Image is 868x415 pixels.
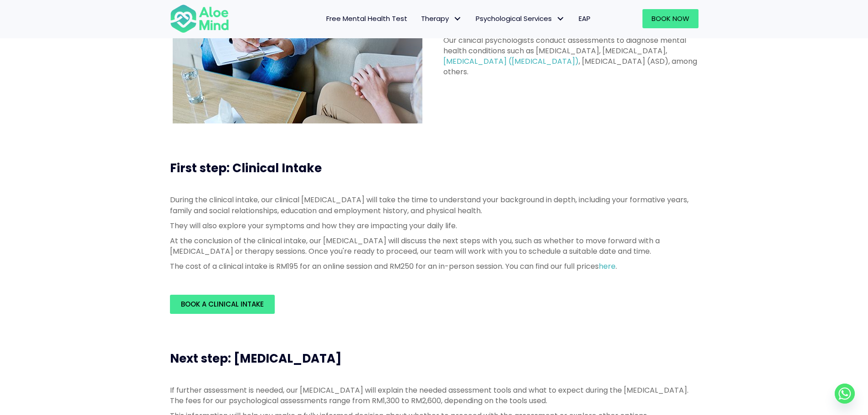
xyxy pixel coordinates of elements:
[835,384,855,404] a: Whatsapp
[414,9,469,28] a: TherapyTherapy: submenu
[170,385,699,406] p: If further assessment is needed, our [MEDICAL_DATA] will explain the needed assessment tools and ...
[476,14,565,23] span: Psychological Services
[326,14,407,23] span: Free Mental Health Test
[599,261,616,272] a: here
[241,9,597,28] nav: Menu
[170,236,699,256] p: At the conclusion of the clinical intake, our [MEDICAL_DATA] will discuss the next steps with you...
[170,261,699,272] p: The cost of a clinical intake is RM195 for an online session and RM250 for an in-person session. ...
[319,9,414,28] a: Free Mental Health Test
[642,9,699,28] a: Book Now
[170,295,275,314] a: Book a Clinical Intake
[443,35,699,77] p: Our clinical psychologists conduct assessments to diagnose mental health conditions such as [MEDI...
[421,14,462,23] span: Therapy
[170,4,229,34] img: Aloe mind Logo
[170,220,699,231] p: They will also explore your symptoms and how they are impacting your daily life.
[579,14,591,23] span: EAP
[181,299,264,309] span: Book a Clinical Intake
[170,350,342,367] span: Next step: [MEDICAL_DATA]
[443,56,579,67] a: [MEDICAL_DATA] ([MEDICAL_DATA])
[469,9,572,28] a: Psychological ServicesPsychological Services: submenu
[170,160,322,176] span: First step: Clinical Intake
[451,12,464,26] span: Therapy: submenu
[170,195,699,215] p: During the clinical intake, our clinical [MEDICAL_DATA] will take the time to understand your bac...
[554,12,567,26] span: Psychological Services: submenu
[652,14,689,23] span: Book Now
[572,9,597,28] a: EAP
